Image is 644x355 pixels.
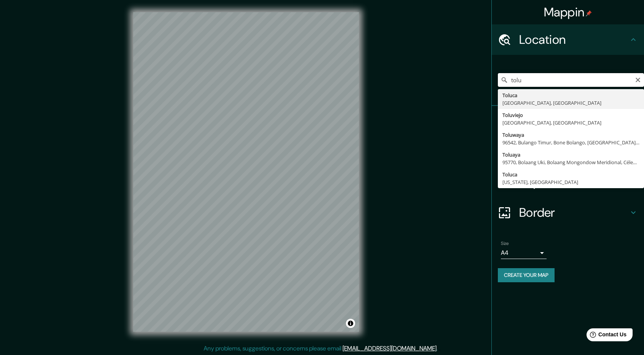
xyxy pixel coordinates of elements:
[204,344,438,353] p: Any problems, suggestions, or concerns please email .
[502,178,639,186] div: [US_STATE], [GEOGRAPHIC_DATA]
[502,171,639,178] div: Toluca
[502,111,639,119] div: Toluviejo
[498,268,555,282] button: Create your map
[576,325,636,347] iframe: Help widget launcher
[502,91,639,99] div: Toluca
[346,319,355,328] button: Toggle attribution
[501,240,509,247] label: Size
[438,344,439,353] div: .
[502,139,639,146] div: 96542, Bulango Timur, Bone Bolango, [GEOGRAPHIC_DATA], [GEOGRAPHIC_DATA]
[133,12,359,332] canvas: Map
[492,136,644,167] div: Style
[492,106,644,136] div: Pins
[498,73,644,87] input: Pick your city or area
[502,119,639,126] div: [GEOGRAPHIC_DATA], [GEOGRAPHIC_DATA]
[519,174,629,190] h4: Layout
[519,205,629,220] h4: Border
[502,99,639,107] div: [GEOGRAPHIC_DATA], [GEOGRAPHIC_DATA]
[544,5,592,20] h4: Mappin
[343,344,437,352] a: [EMAIL_ADDRESS][DOMAIN_NAME]
[492,24,644,55] div: Location
[502,151,639,158] div: Toluaya
[635,76,641,83] button: Clear
[586,10,592,16] img: pin-icon.png
[492,197,644,228] div: Border
[501,247,547,259] div: A4
[502,131,639,139] div: Toluwaya
[519,32,629,47] h4: Location
[439,344,440,353] div: .
[492,167,644,197] div: Layout
[502,158,639,166] div: 95770, Bolaang Uki, Bolaang Mongondow Meridional, Célebes Septentrional, [GEOGRAPHIC_DATA]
